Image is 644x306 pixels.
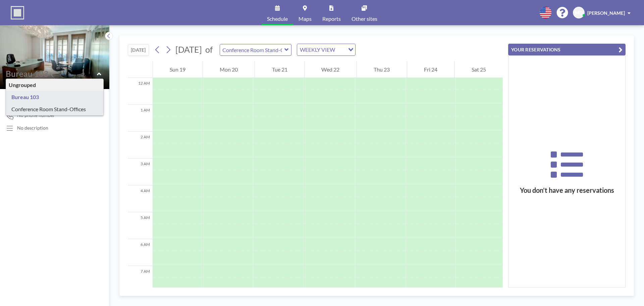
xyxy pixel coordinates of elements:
span: [DATE] [175,44,202,54]
div: Sat 25 [454,61,503,78]
h3: You don’t have any reservations [508,186,625,194]
div: Wed 22 [305,61,357,78]
span: Floor: - [5,79,22,86]
div: 3 AM [128,159,153,185]
div: Sun 19 [153,61,203,78]
div: No description [17,125,48,131]
span: Other sites [352,16,377,21]
div: 5 AM [128,212,153,239]
div: Conference Room Stand-Offices [6,103,103,115]
div: 12 AM [128,78,153,105]
span: WEEKLY VIEW [299,45,336,54]
div: 7 AM [128,266,153,293]
input: Bureau 103 [6,69,97,79]
span: Maps [299,16,312,21]
span: Schedule [267,16,288,21]
div: Bureau 103 [6,91,103,103]
button: YOUR RESERVATIONS [508,44,626,55]
input: Search for option [337,45,344,54]
span: of [205,44,213,55]
div: Search for option [297,44,355,55]
div: 6 AM [128,239,153,266]
span: Reports [322,16,341,21]
span: [PERSON_NAME] [587,10,625,16]
div: Thu 23 [357,61,407,78]
div: Ungrouped [6,79,103,91]
div: Fri 24 [407,61,454,78]
img: organization-logo [11,6,24,19]
input: Bureau 103 [220,44,284,55]
div: 1 AM [128,105,153,132]
div: Tue 21 [255,61,304,78]
div: Mon 20 [203,61,255,78]
div: 4 AM [128,185,153,212]
span: MD [575,10,583,16]
button: [DATE] [128,44,149,56]
div: 2 AM [128,132,153,159]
